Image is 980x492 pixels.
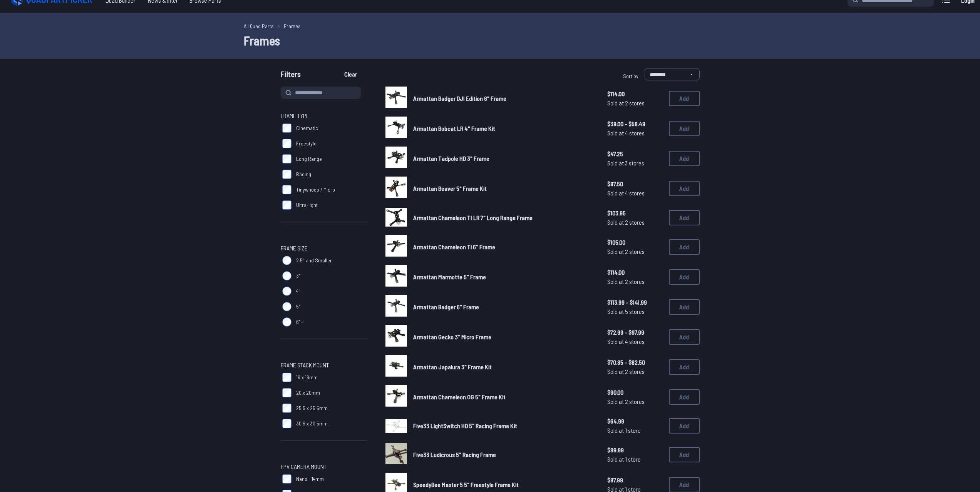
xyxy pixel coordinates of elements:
span: SpeedyBee Master 5 5" Freestyle Frame Kit [413,481,519,488]
span: 4" [296,287,300,295]
span: 20 x 20mm [296,389,320,397]
a: All Quad Parts [244,22,274,30]
span: Sort by [623,73,638,79]
span: Sold at 4 stores [607,337,663,346]
input: 2.5" and Smaller [282,256,291,265]
input: 4" [282,287,291,296]
img: image [385,177,407,198]
span: $99.99 [607,445,663,455]
span: Sold at 2 stores [607,218,663,227]
span: Armattan Badger 6" Frame [413,303,479,310]
a: image [385,177,407,200]
span: Armattan Marmotte 5" Frame [413,273,486,280]
a: Five33 Ludicrous 5" Racing Frame [413,450,595,459]
input: Racing [282,170,291,179]
span: Sold at 1 store [607,455,663,464]
input: 20 x 20mm [282,388,291,397]
span: Sold at 2 stores [607,277,663,286]
span: Ultra-light [296,201,318,209]
span: Tinywhoop / Micro [296,186,335,193]
span: $64.99 [607,417,663,426]
button: Add [669,389,700,405]
span: $72.99 - $97.99 [607,328,663,337]
a: image [385,235,407,259]
span: $90.00 [607,388,663,397]
span: 16 x 16mm [296,374,318,381]
span: Cinematic [296,124,318,132]
input: Nano - 14mm [282,474,291,484]
input: 3" [282,271,291,280]
img: image [385,147,407,168]
span: 2.5" and Smaller [296,257,332,264]
a: image [385,385,407,409]
a: image [385,325,407,349]
a: Armattan Bobcat LR 4" Frame Kit [413,124,595,133]
img: image [385,117,407,138]
input: Tinywhoop / Micro [282,185,291,194]
input: Ultra-light [282,200,291,210]
button: Add [669,299,700,315]
a: Armattan Beaver 5" Frame Kit [413,184,595,193]
h1: Frames [244,31,737,50]
input: 30.5 x 30.5mm [282,419,291,428]
button: Clear [338,68,364,80]
span: Five33 LightSwitch HD 5" Racing Frame Kit [413,422,517,429]
button: Add [669,121,700,136]
button: Add [669,151,700,166]
span: Frame Size [281,243,308,253]
img: image [385,87,407,108]
span: Armattan Japalura 3" Frame Kit [413,363,492,370]
span: 30.5 x 30.5mm [296,420,328,427]
button: Add [669,210,700,225]
img: image [385,385,407,407]
span: $47.25 [607,149,663,158]
input: Freestyle [282,139,291,148]
img: image [385,443,407,464]
a: image [385,265,407,289]
input: 25.5 x 25.5mm [282,404,291,413]
a: Armattan Gecko 3" Micro Frame [413,332,595,342]
img: image [385,208,407,227]
a: Armattan Chameleon OG 5" Frame Kit [413,392,595,402]
span: Armattan Tadpole HD 3" Frame [413,155,489,162]
input: Long Range [282,154,291,163]
button: Add [669,359,700,375]
span: Armattan Beaver 5" Frame Kit [413,185,487,192]
input: 5" [282,302,291,311]
a: image [385,415,407,437]
span: Racing [296,170,311,178]
img: image [385,325,407,347]
a: Armattan Marmotte 5" Frame [413,272,595,282]
span: Armattan Gecko 3" Micro Frame [413,333,491,340]
input: 6"+ [282,317,291,327]
a: Armattan Chameleon Ti 6" Frame [413,242,595,252]
a: Five33 LightSwitch HD 5" Racing Frame Kit [413,421,595,430]
span: Sold at 4 stores [607,188,663,198]
img: image [385,419,407,433]
span: Sold at 2 stores [607,98,663,108]
span: $113.99 - $141.99 [607,298,663,307]
span: Sold at 1 store [607,426,663,435]
span: $103.95 [607,208,663,218]
a: image [385,295,407,319]
span: 5" [296,303,301,310]
a: image [385,443,407,467]
span: Armattan Badger DJI Edition 6" Frame [413,95,506,102]
button: Add [669,181,700,196]
span: $87.50 [607,179,663,188]
img: image [385,265,407,287]
a: image [385,207,407,229]
a: Armattan Badger DJI Edition 6" Frame [413,94,595,103]
a: image [385,355,407,379]
span: Five33 Ludicrous 5" Racing Frame [413,451,496,458]
a: Armattan Japalura 3" Frame Kit [413,362,595,372]
a: SpeedyBee Master 5 5" Freestyle Frame Kit [413,480,595,489]
span: Armattan Chameleon Ti 6" Frame [413,243,495,250]
span: Filters [281,68,301,83]
span: 6"+ [296,318,303,326]
a: image [385,117,407,140]
span: FPV Camera Mount [281,462,327,471]
span: $87.99 [607,475,663,485]
span: Sold at 2 stores [607,367,663,376]
button: Add [669,447,700,462]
